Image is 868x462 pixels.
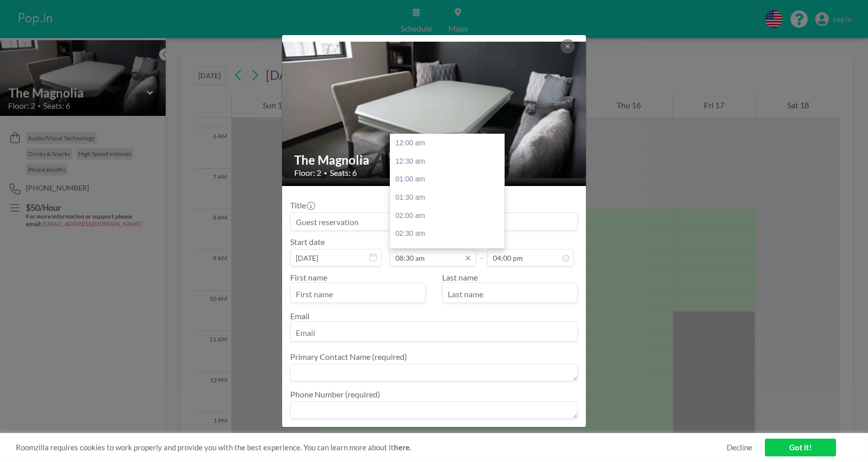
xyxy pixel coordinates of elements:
[390,225,510,243] div: 02:30 am
[290,389,380,399] label: Phone Number (required)
[291,213,577,230] input: Guest reservation
[291,285,425,302] input: First name
[727,443,752,452] a: Decline
[390,152,510,171] div: 12:30 am
[442,272,478,282] label: Last name
[294,152,575,168] h2: The Magnolia
[290,272,327,282] label: First name
[390,170,510,189] div: 01:00 am
[390,189,510,207] div: 01:30 am
[290,237,325,247] label: Start date
[324,169,327,177] span: •
[290,352,407,362] label: Primary Contact Name (required)
[390,207,510,225] div: 02:00 am
[394,443,411,452] a: here.
[291,324,577,341] input: Email
[290,311,309,321] label: Email
[390,134,510,152] div: 12:00 am
[282,42,587,179] img: 537.png
[765,439,836,456] a: Got it!
[480,240,483,263] span: -
[294,168,321,178] span: Floor: 2
[290,200,314,210] label: Title
[443,285,577,302] input: Last name
[16,443,727,452] span: Roomzilla requires cookies to work properly and provide you with the best experience. You can lea...
[390,243,510,261] div: 03:00 am
[330,168,357,178] span: Seats: 6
